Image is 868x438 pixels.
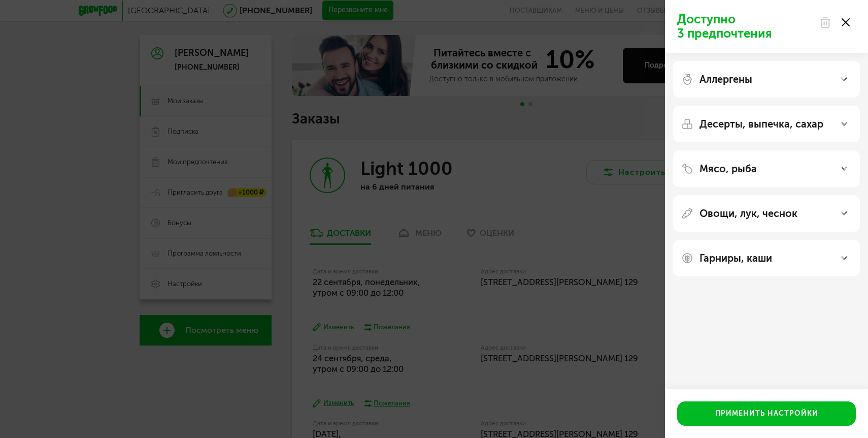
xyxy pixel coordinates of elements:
p: Аллергены [699,73,752,85]
p: Доступно 3 предпочтения [677,12,813,41]
p: Мясо, рыба [699,163,757,175]
button: Применить настройки [677,401,856,426]
p: Десерты, выпечка, сахар [699,118,823,130]
p: Гарниры, каши [699,252,772,264]
p: Овощи, лук, чеснок [699,207,797,220]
